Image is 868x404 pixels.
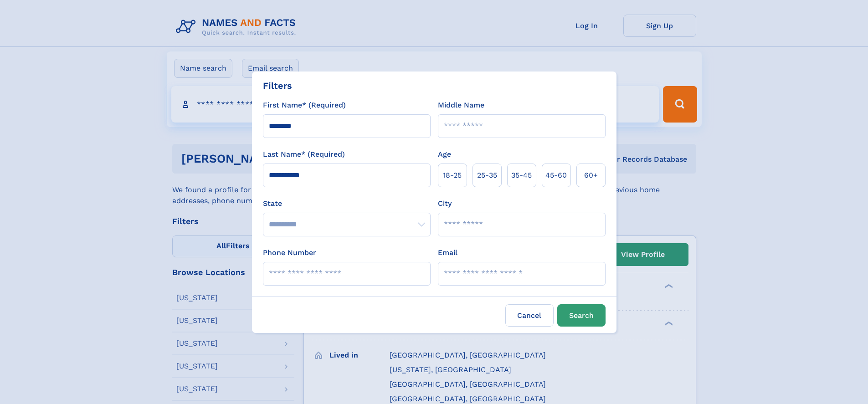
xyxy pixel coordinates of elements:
[505,304,554,327] label: Cancel
[263,100,346,111] label: First Name* (Required)
[438,100,484,111] label: Middle Name
[438,247,457,258] label: Email
[557,304,606,327] button: Search
[263,247,316,258] label: Phone Number
[584,170,598,181] span: 60+
[263,198,431,209] label: State
[545,170,567,181] span: 45‑60
[443,170,462,181] span: 18‑25
[263,79,292,92] div: Filters
[477,170,497,181] span: 25‑35
[263,149,345,160] label: Last Name* (Required)
[511,170,532,181] span: 35‑45
[438,149,451,160] label: Age
[438,198,452,209] label: City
